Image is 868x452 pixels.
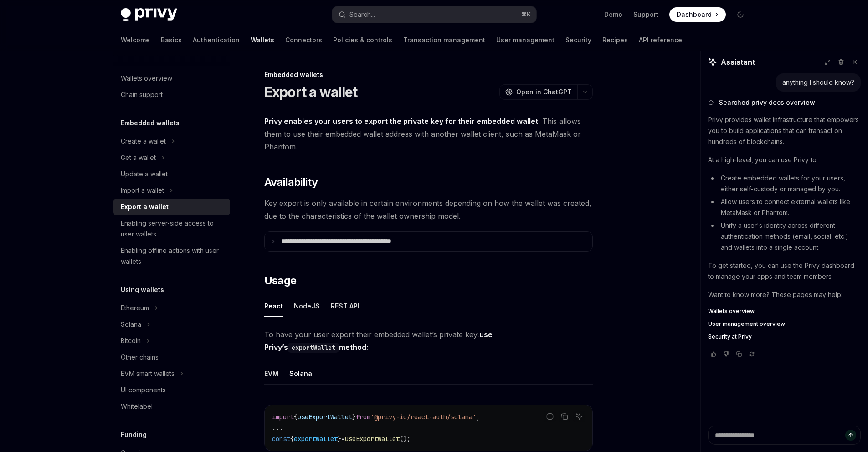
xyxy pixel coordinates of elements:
[121,335,141,346] div: Bitcoin
[264,295,283,317] button: React
[403,29,485,51] a: Transaction management
[708,349,719,359] button: Vote that response was good
[161,29,182,51] a: Basics
[604,10,622,19] a: Demo
[121,245,225,267] div: Enabling offline actions with user wallets
[121,319,141,330] div: Solana
[121,401,153,412] div: Whitelabel
[746,349,757,359] button: Reload last chat
[264,330,493,352] strong: use Privy’s method:
[708,220,861,253] li: Unify a user's identity across different authentication methods (email, social, etc.) and wallets...
[113,333,230,349] button: Toggle Bitcoin section
[272,413,294,421] span: import
[193,29,240,51] a: Authentication
[708,320,785,328] span: User management overview
[121,385,166,395] div: UI components
[113,316,230,333] button: Toggle Solana section
[289,363,312,384] button: Solana
[264,117,538,126] strong: Privy enables your users to export the private key for their embedded wallet
[356,413,370,421] span: from
[708,196,861,218] li: Allow users to connect external wallets like MetaMask or Phantom.
[285,29,322,51] a: Connectors
[264,328,593,354] span: To have your user export their embedded wallet’s private key,
[113,215,230,242] a: Enabling server-side access to user wallets
[331,295,360,317] button: REST API
[602,29,628,51] a: Recipes
[565,29,591,51] a: Security
[264,115,593,153] span: . This allows them to use their embedded wallet address with another wallet client, such as MetaM...
[264,197,593,222] span: Key export is only available in certain environments depending on how the wallet was created, due...
[708,114,861,147] p: Privy provides wallet infrastructure that empowers you to build applications that can transact on...
[264,70,593,79] div: Embedded wallets
[113,87,230,103] a: Chain support
[121,368,175,379] div: EVM smart wallets
[298,413,352,421] span: useExportWallet
[516,87,572,97] span: Open in ChatGPT
[121,8,177,21] img: dark logo
[352,413,356,421] span: }
[294,295,320,317] button: NodeJS
[121,185,164,196] div: Import a wallet
[559,411,570,422] button: Copy the contents from the code block
[708,289,861,300] p: Want to know more? These pages may help:
[121,352,159,363] div: Other chains
[113,149,230,166] button: Toggle Get a wallet section
[121,136,166,147] div: Create a wallet
[677,10,712,19] span: Dashboard
[633,10,658,19] a: Support
[845,430,856,441] button: Send message
[294,413,298,421] span: {
[669,7,726,22] a: Dashboard
[721,56,755,67] span: Assistant
[544,411,556,422] button: Report incorrect code
[121,218,225,240] div: Enabling server-side access to user wallets
[734,349,745,359] button: Copy chat response
[121,169,168,180] div: Update a wallet
[113,382,230,398] a: UI components
[721,349,732,359] button: Vote that response was not good
[113,166,230,182] a: Update a wallet
[121,152,156,163] div: Get a wallet
[708,333,861,340] a: Security at Privy
[121,284,164,295] h5: Using wallets
[113,349,230,365] a: Other chains
[719,98,815,107] span: Searched privy docs overview
[496,29,555,51] a: User management
[733,7,748,22] button: Toggle dark mode
[121,89,163,100] div: Chain support
[113,182,230,199] button: Toggle Import a wallet section
[113,300,230,316] button: Toggle Ethereum section
[121,303,149,313] div: Ethereum
[708,154,861,165] p: At a high-level, you can use Privy to:
[499,84,577,100] button: Open in ChatGPT
[264,175,318,190] span: Availability
[121,201,169,212] div: Export a wallet
[333,29,392,51] a: Policies & controls
[349,9,375,20] div: Search...
[708,333,752,340] span: Security at Privy
[113,398,230,415] a: Whitelabel
[113,365,230,382] button: Toggle EVM smart wallets section
[332,6,536,23] button: Open search
[521,11,531,18] span: ⌘ K
[121,29,150,51] a: Welcome
[782,78,854,87] div: anything I should know?
[708,308,755,315] span: Wallets overview
[121,73,172,84] div: Wallets overview
[370,413,476,421] span: '@privy-io/react-auth/solana'
[573,411,585,422] button: Ask AI
[708,308,861,315] a: Wallets overview
[264,273,297,288] span: Usage
[113,133,230,149] button: Toggle Create a wallet section
[639,29,682,51] a: API reference
[121,118,180,128] h5: Embedded wallets
[708,320,861,328] a: User management overview
[113,199,230,215] a: Export a wallet
[113,242,230,270] a: Enabling offline actions with user wallets
[708,98,861,107] button: Searched privy docs overview
[708,426,861,445] textarea: Ask a question...
[708,173,861,195] li: Create embedded wallets for your users, either self-custody or managed by you.
[121,429,147,440] h5: Funding
[113,70,230,87] a: Wallets overview
[251,29,274,51] a: Wallets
